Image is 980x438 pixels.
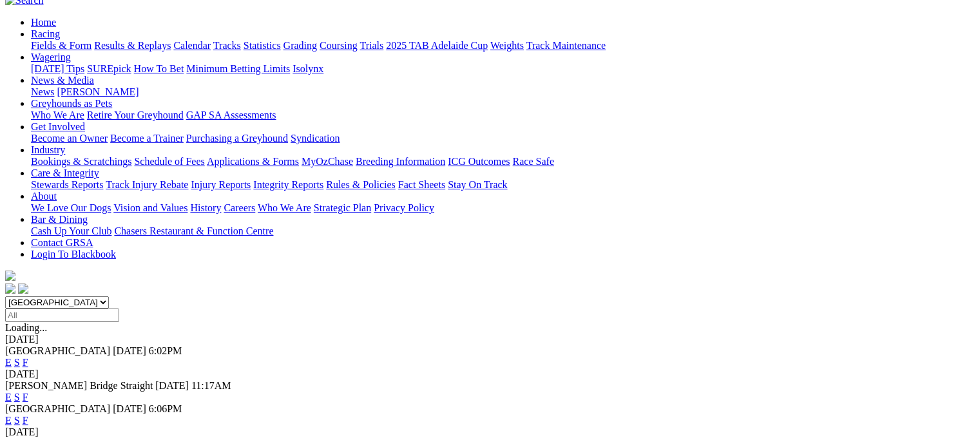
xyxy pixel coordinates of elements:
a: Race Safe [512,156,553,167]
a: We Love Our Dogs [31,202,111,213]
a: Coursing [320,40,358,51]
div: Greyhounds as Pets [31,110,975,121]
a: Industry [31,144,65,155]
a: Results & Replays [94,40,171,51]
a: S [14,392,20,403]
span: 6:02PM [149,345,182,356]
div: Care & Integrity [31,179,975,191]
div: Racing [31,40,975,52]
a: Applications & Forms [207,156,299,167]
a: E [5,392,12,403]
a: About [31,191,57,202]
input: Select date [5,309,119,322]
a: Contact GRSA [31,237,93,248]
div: [DATE] [5,368,975,380]
span: 11:17AM [191,380,231,391]
a: Vision and Values [113,202,187,213]
span: [DATE] [113,345,146,356]
div: Get Involved [31,133,975,144]
a: SUREpick [87,63,131,74]
a: Bookings & Scratchings [31,156,131,167]
a: S [14,415,20,426]
div: Bar & Dining [31,225,975,237]
a: Stewards Reports [31,179,103,190]
a: Schedule of Fees [134,156,204,167]
span: [PERSON_NAME] Bridge Straight [5,380,153,391]
a: Get Involved [31,121,85,132]
a: Login To Blackbook [31,249,116,260]
a: Strategic Plan [314,202,371,213]
a: Trials [360,40,383,51]
a: Who We Are [31,110,84,120]
span: 6:06PM [149,403,182,414]
a: News [31,86,54,97]
div: News & Media [31,86,975,98]
a: Stay On Track [448,179,507,190]
a: Retire Your Greyhound [87,110,184,120]
a: Racing [31,28,60,39]
img: twitter.svg [18,283,28,294]
a: Become an Owner [31,133,108,144]
span: [DATE] [113,403,146,414]
div: [DATE] [5,334,975,345]
div: [DATE] [5,426,975,438]
a: [DATE] Tips [31,63,84,74]
a: Become a Trainer [110,133,184,144]
a: Chasers Restaurant & Function Centre [114,225,273,236]
a: F [23,392,28,403]
a: Privacy Policy [374,202,434,213]
a: Statistics [244,40,281,51]
div: Industry [31,156,975,167]
a: Track Injury Rebate [106,179,188,190]
a: Fact Sheets [398,179,445,190]
a: Home [31,17,56,28]
a: Injury Reports [191,179,251,190]
a: Care & Integrity [31,167,99,178]
a: Bar & Dining [31,214,88,225]
a: History [190,202,221,213]
a: Who We Are [258,202,311,213]
div: Wagering [31,63,975,75]
a: Grading [283,40,317,51]
a: F [23,415,28,426]
div: About [31,202,975,214]
a: How To Bet [134,63,184,74]
a: Purchasing a Greyhound [186,133,288,144]
span: [GEOGRAPHIC_DATA] [5,345,110,356]
a: News & Media [31,75,94,86]
a: Cash Up Your Club [31,225,111,236]
a: E [5,415,12,426]
a: Fields & Form [31,40,91,51]
a: F [23,357,28,368]
a: E [5,357,12,368]
a: Wagering [31,52,71,62]
a: GAP SA Assessments [186,110,276,120]
a: Integrity Reports [253,179,323,190]
a: Weights [490,40,524,51]
a: Track Maintenance [526,40,606,51]
a: Isolynx [293,63,323,74]
a: Greyhounds as Pets [31,98,112,109]
span: Loading... [5,322,47,333]
span: [GEOGRAPHIC_DATA] [5,403,110,414]
a: Minimum Betting Limits [186,63,290,74]
a: Rules & Policies [326,179,396,190]
img: facebook.svg [5,283,15,294]
a: [PERSON_NAME] [57,86,139,97]
a: Syndication [291,133,340,144]
a: ICG Outcomes [448,156,510,167]
img: logo-grsa-white.png [5,271,15,281]
a: Calendar [173,40,211,51]
a: MyOzChase [302,156,353,167]
span: [DATE] [155,380,189,391]
a: S [14,357,20,368]
a: 2025 TAB Adelaide Cup [386,40,488,51]
a: Tracks [213,40,241,51]
a: Careers [224,202,255,213]
a: Breeding Information [356,156,445,167]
